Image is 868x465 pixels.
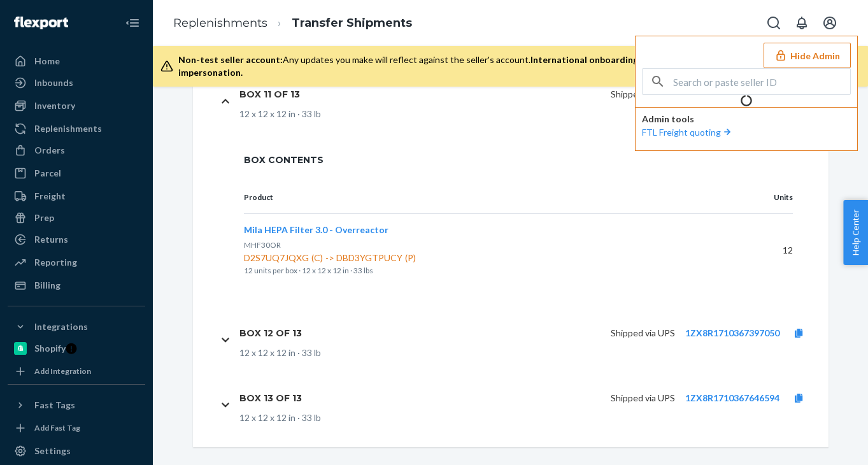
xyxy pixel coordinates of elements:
div: Add Fast Tag [34,422,80,433]
a: Prep [8,208,145,228]
a: Replenishments [8,118,145,139]
div: Parcel [34,167,61,180]
div: Any updates you make will reflect against the seller's account. [178,54,848,79]
a: 1ZX8R1710367646594 [685,392,779,403]
img: Flexport logo [14,17,68,29]
span: MHF30OR [244,240,281,250]
a: Add Integration [8,364,145,379]
h1: Box 11 of 13 [239,89,300,100]
div: Settings [34,445,71,457]
a: Home [8,51,145,71]
input: Search or paste seller ID [673,69,850,94]
button: Mila HEPA Filter 3.0 - Overreactor [244,224,388,236]
p: Shipped via UPS [611,327,675,340]
div: Replenishments [34,122,102,135]
div: Shopify [34,342,66,355]
div: 12 x 12 x 12 in · 33 lb [239,347,818,359]
ol: breadcrumbs [163,4,422,42]
div: Billing [34,279,60,292]
div: Reporting [34,256,77,269]
a: Inventory [8,96,145,116]
a: Replenishments [173,16,267,30]
button: Integrations [8,317,145,337]
span: Mila HEPA Filter 3.0 - Overreactor [244,224,388,235]
div: (P) [402,252,418,264]
span: D2S7UQ7JQXG -> DBD3YGTPUCY [244,252,719,264]
div: Prep [34,211,54,224]
p: 12 [739,244,793,257]
button: Open Search Box [761,10,786,36]
div: Inventory [34,99,75,112]
a: FTL Freight quoting [642,127,734,138]
p: Shipped via UPS [611,88,675,101]
a: Parcel [8,163,145,183]
h1: Box 12 of 13 [239,327,302,339]
div: Fast Tags [34,399,75,411]
span: Box Contents [244,154,793,166]
h1: Box 13 of 13 [239,392,302,404]
a: Settings [8,441,145,461]
div: 12 x 12 x 12 in · 33 lb [239,411,818,424]
button: Close Navigation [120,10,145,36]
div: Inbounds [34,76,73,89]
div: Returns [34,233,68,246]
div: 12 x 12 x 12 in · 33 lb [239,108,818,120]
a: Billing [8,275,145,296]
a: Freight [8,186,145,206]
a: Inbounds [8,73,145,93]
a: Shopify [8,338,145,359]
p: Units [739,192,793,203]
a: Add Fast Tag [8,420,145,436]
button: Fast Tags [8,395,145,415]
p: Admin tools [642,113,851,125]
a: Transfer Shipments [292,16,412,30]
button: Hide Admin [764,43,851,68]
a: Returns [8,229,145,250]
div: Add Integration [34,366,91,376]
div: Home [34,55,60,68]
span: Non-test seller account: [178,54,283,65]
button: Help Center [843,200,868,265]
button: Open account menu [817,10,843,36]
p: Product [244,192,719,203]
a: Orders [8,140,145,161]
div: Orders [34,144,65,157]
button: Open notifications [789,10,815,36]
div: (C) [309,252,325,264]
p: Shipped via UPS [611,392,675,404]
a: Reporting [8,252,145,273]
a: 1ZX8R1710367397050 [685,327,779,338]
div: Integrations [34,320,88,333]
div: Freight [34,190,66,203]
p: 12 units per box · 12 x 12 x 12 in · 33 lbs [244,264,719,277]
